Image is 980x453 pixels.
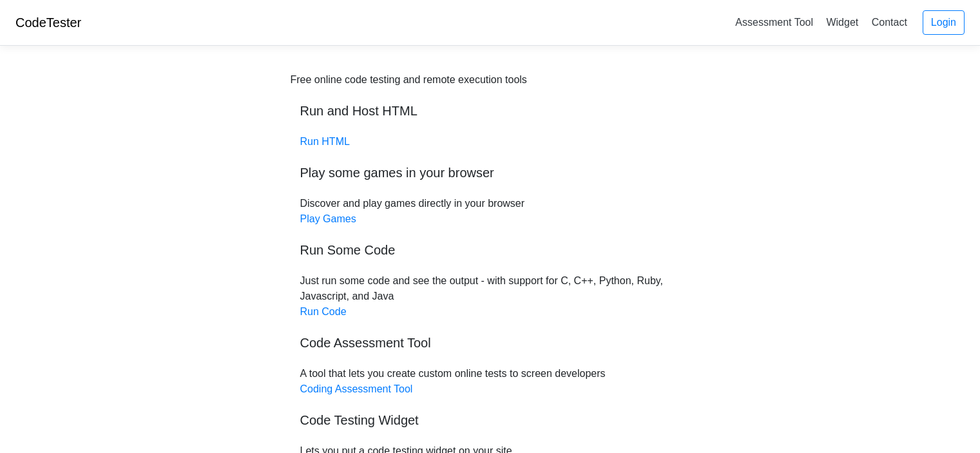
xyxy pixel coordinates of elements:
a: Contact [867,12,912,33]
a: Coding Assessment Tool [300,383,413,394]
h5: Play some games in your browser [300,165,680,180]
a: Login [923,10,965,35]
a: CodeTester [15,15,81,30]
h5: Code Testing Widget [300,412,680,428]
a: Assessment Tool [730,12,818,33]
h5: Run Some Code [300,242,680,258]
div: Free online code testing and remote execution tools [291,72,527,88]
a: Widget [821,12,863,33]
a: Play Games [300,213,356,224]
a: Run HTML [300,136,350,147]
h5: Code Assessment Tool [300,335,680,351]
a: Run Code [300,306,347,317]
h5: Run and Host HTML [300,103,680,119]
